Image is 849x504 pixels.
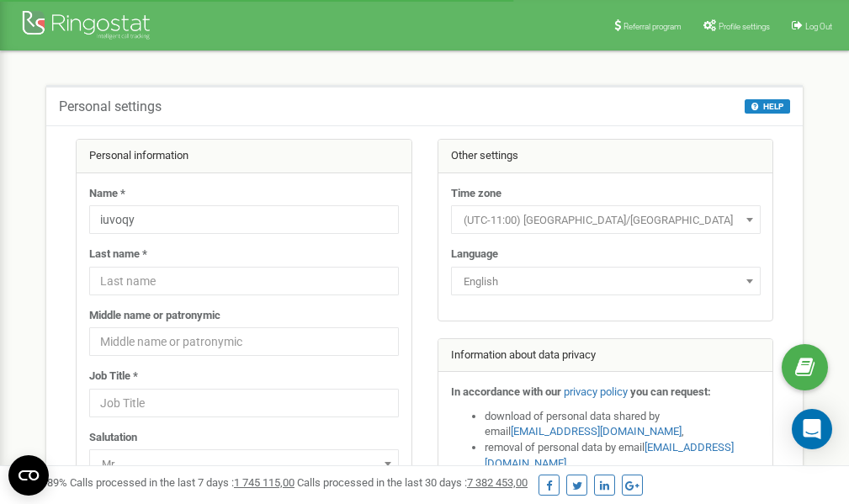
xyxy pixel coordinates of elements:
[89,205,399,234] input: Name
[451,385,561,398] strong: In accordance with our
[89,247,147,263] label: Last name *
[234,476,294,489] u: 1 745 115,00
[89,369,138,385] label: Job Title *
[95,453,393,476] span: Mr.
[70,476,294,489] span: Calls processed in the last 7 days :
[89,449,399,478] span: Mr.
[457,209,755,232] span: (UTC-11:00) Pacific/Midway
[451,186,501,202] label: Time zone
[89,308,220,324] label: Middle name or patronymic
[89,186,125,202] label: Name *
[438,339,773,373] div: Information about data privacy
[438,140,773,173] div: Other settings
[792,409,832,449] div: Open Intercom Messenger
[564,385,628,398] a: privacy policy
[89,430,137,446] label: Salutation
[457,270,755,294] span: English
[745,99,790,114] button: HELP
[485,440,761,471] li: removal of personal data by email ,
[8,455,49,496] button: Open CMP widget
[511,425,682,438] a: [EMAIL_ADDRESS][DOMAIN_NAME]
[77,140,411,173] div: Personal information
[451,247,498,263] label: Language
[89,327,399,356] input: Middle name or patronymic
[451,205,761,234] span: (UTC-11:00) Pacific/Midway
[805,22,832,31] span: Log Out
[297,476,528,489] span: Calls processed in the last 30 days :
[719,22,770,31] span: Profile settings
[451,267,761,295] span: English
[59,99,162,114] h5: Personal settings
[623,22,682,31] span: Referral program
[89,389,399,417] input: Job Title
[89,267,399,295] input: Last name
[630,385,711,398] strong: you can request:
[467,476,528,489] u: 7 382 453,00
[485,409,761,440] li: download of personal data shared by email ,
